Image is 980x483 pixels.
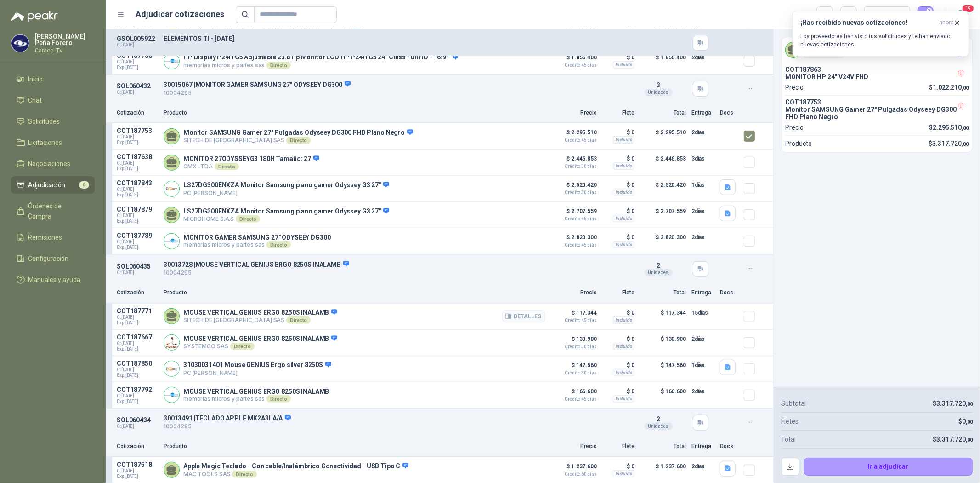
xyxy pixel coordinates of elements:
[183,155,319,163] p: MONITOR 27ODYSSEYG3 180H Tamaño: 27
[691,153,714,164] p: 3 días
[602,206,634,217] p: $ 0
[551,386,597,402] p: $ 166.600
[117,333,158,341] p: COT187667
[785,122,804,132] p: Precio
[785,98,969,106] p: COT187753
[117,153,158,161] p: COT187638
[720,109,738,117] p: Docs
[782,37,972,62] div: SITECH DE [GEOGRAPHIC_DATA] SASCARACOLTV SA
[640,179,686,198] p: $ 2.520.420
[640,386,686,404] p: $ 166.600
[551,206,597,221] p: $ 2.707.559
[117,127,158,134] p: COT187753
[35,33,95,46] p: [PERSON_NAME] Peña Forero
[164,35,630,42] p: ELEMENTOS TI - [DATE]
[117,239,158,245] span: C: [DATE]
[183,62,458,69] p: memorias micros y partes sas
[164,387,179,402] img: Company Logo
[183,335,337,343] p: MOUSE VERTICAL GENIUS ERGO 8250S INALAMB
[28,95,42,105] span: Chat
[551,138,597,143] span: Crédito 45 días
[28,74,43,84] span: Inicio
[117,140,158,145] span: Exp: [DATE]
[183,395,329,402] p: memorias micros y partes sas
[183,462,408,471] p: Apple Magic Teclado - Con cable/Inalámbrico Conectividad - USB Tipo C
[136,8,225,21] h1: Adjudicar cotizaciones
[164,442,545,451] p: Producto
[613,316,634,324] div: Incluido
[962,141,969,147] span: ,00
[164,288,545,297] p: Producto
[933,84,969,91] span: 1.022.210
[164,361,179,376] img: Company Logo
[793,11,969,57] button: ¡Has recibido nuevas cotizaciones!ahora Los proveedores han visto tus solicitudes y te han enviad...
[962,125,969,131] span: ,00
[781,434,796,444] p: Total
[781,416,799,426] p: Fletes
[800,32,961,49] p: Los proveedores han visto tus solicitudes y te han enviado nuevas cotizaciones.
[117,35,158,42] p: GSOL005922
[691,179,714,190] p: 1 días
[602,153,634,164] p: $ 0
[933,398,973,408] p: $
[966,437,973,443] span: ,00
[551,307,597,323] p: $ 117.344
[962,4,974,13] span: 19
[613,395,634,402] div: Incluido
[117,442,158,451] p: Cotización
[785,138,812,149] p: Producto
[785,106,969,121] p: Monitor SAMSUNG Gamer 27" Pulgadas Odyseey DG300 FHD Plano Negro
[645,269,673,276] div: Unidades
[551,360,597,375] p: $ 147.560
[551,243,597,247] span: Crédito 45 días
[691,386,714,397] p: 2 días
[551,288,597,297] p: Precio
[183,234,331,241] p: MONITOR GAMER SAMSUNG 27" ODYSEEY DG300
[183,129,413,137] p: Monitor SAMSUNG Gamer 27" Pulgadas Odyseey DG300 FHD Plano Negro
[183,215,389,223] p: MICROHOME S.A.S
[720,442,738,451] p: Docs
[640,307,686,326] p: $ 117.344
[117,461,158,468] p: COT187518
[117,386,158,393] p: COT187792
[236,215,260,223] div: Directo
[164,80,630,89] p: 30015067 | MONITOR GAMER SAMSUNG 27" ODYSEEY DG300
[164,422,630,431] p: 10004295
[117,393,158,399] span: C: [DATE]
[117,82,158,90] p: SOL060432
[164,335,179,350] img: Company Logo
[28,201,86,221] span: Órdenes de Compra
[28,232,62,242] span: Remisiones
[640,52,686,70] p: $ 1.856.400
[266,62,291,69] div: Directo
[640,333,686,352] p: $ 130.900
[232,471,256,478] div: Directo
[164,54,179,69] img: Company Logo
[117,134,158,140] span: C: [DATE]
[117,360,158,367] p: COT187850
[640,153,686,172] p: $ 2.446.853
[602,360,634,371] p: $ 0
[183,181,389,190] p: LS27DG300ENXZA Monitor Samsung plano gamer Odyssey G3 27"
[117,232,158,239] p: COT187789
[11,34,29,52] img: Company Logo
[11,11,58,22] img: Logo peakr
[117,367,158,373] span: C: [DATE]
[932,140,969,147] span: 3.317.720
[11,70,95,88] a: Inicio
[117,399,158,404] span: Exp: [DATE]
[870,8,896,22] div: Precio
[230,343,255,350] div: Directo
[781,398,806,408] p: Subtotal
[117,424,158,429] p: C: [DATE]
[645,423,673,430] div: Unidades
[691,333,714,345] p: 2 días
[164,269,630,277] p: 10004295
[117,416,158,424] p: SOL060434
[183,471,408,478] p: MAC TOOLS SAS
[117,288,158,297] p: Cotización
[164,414,630,423] p: 30013491 | TECLADO APPLE MK2A3LA/A
[117,90,158,95] p: C: [DATE]
[958,416,973,426] p: $
[286,137,311,144] div: Directo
